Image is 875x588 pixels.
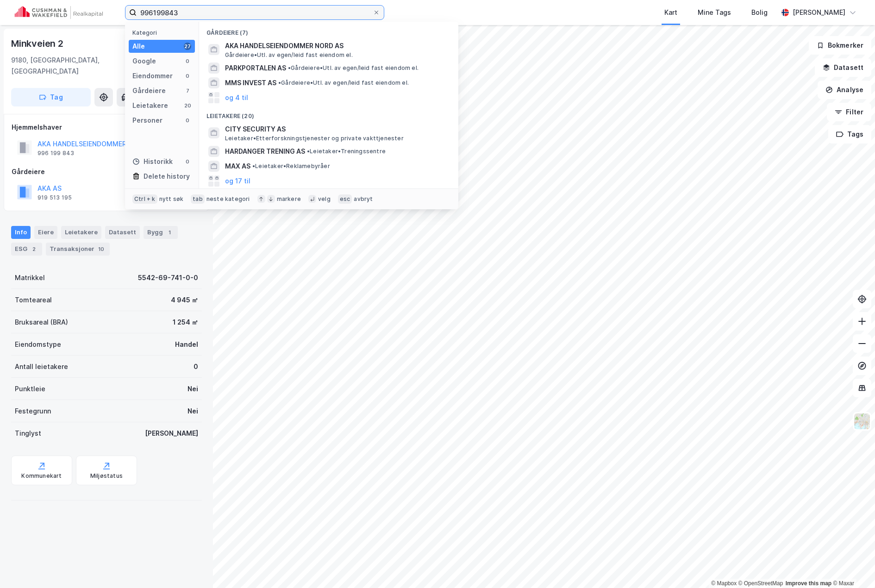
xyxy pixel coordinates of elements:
span: MMS INVEST AS [225,77,276,88]
span: • [288,64,291,71]
div: markere [277,195,301,203]
div: Gårdeiere [132,85,166,96]
button: Tags [828,125,871,144]
div: 4 945 ㎡ [171,294,198,306]
div: neste kategori [206,195,250,203]
img: Z [853,413,871,430]
div: Hjemmelshaver [12,122,201,133]
div: 2 [29,244,38,254]
span: • [278,79,281,86]
div: Antall leietakere [15,361,68,372]
div: Kart [664,7,677,18]
div: Historikk [132,156,173,167]
a: OpenStreetMap [738,580,783,587]
span: MAX AS [225,161,250,172]
span: CITY SECURITY AS [225,124,447,135]
div: 20 [184,102,191,109]
button: Bokmerker [809,36,871,55]
div: 1 254 ㎡ [173,317,198,328]
span: • [252,163,255,169]
div: Bolig [751,7,768,18]
a: Mapbox [711,580,737,587]
a: Improve this map [786,580,831,587]
div: nytt søk [159,195,184,203]
div: Matrikkel [15,272,45,283]
div: 0 [184,117,191,124]
div: avbryt [354,195,373,203]
div: Miljøstatus [90,472,123,480]
div: 0 [194,361,198,372]
div: Leietakere (20) [199,105,458,122]
div: Bruksareal (BRA) [15,317,68,328]
div: Nei [187,383,198,394]
div: Eiere [34,226,57,239]
img: cushman-wakefield-realkapital-logo.202ea83816669bd177139c58696a8fa1.svg [15,6,103,19]
div: 5542-69-741-0-0 [138,272,198,283]
div: Gårdeiere (7) [199,22,458,38]
span: Leietaker • Treningssentre [307,148,386,155]
div: velg [318,195,331,203]
div: Delete history [144,171,190,182]
div: 9180, [GEOGRAPHIC_DATA], [GEOGRAPHIC_DATA] [11,55,153,77]
button: Tag [11,88,91,106]
div: ESG [11,243,42,256]
button: Datasett [815,58,871,77]
div: Eiendommer [132,70,173,81]
span: Leietaker • Etterforskningstjenester og private vakttjenester [225,135,404,142]
div: Personer [132,115,162,126]
div: esc [338,194,352,204]
div: Ctrl + k [132,194,157,204]
button: og 17 til [225,175,250,187]
div: Gårdeiere [12,166,201,177]
button: Analyse [818,81,871,99]
div: Bygg [144,226,178,239]
div: Festegrunn [15,406,51,417]
div: Leietakere [132,100,168,111]
div: Mine Tags [698,7,731,18]
div: Punktleie [15,383,45,394]
span: Gårdeiere • Utl. av egen/leid fast eiendom el. [278,79,409,87]
span: Leietaker • Reklamebyråer [252,163,330,170]
div: 0 [184,158,191,165]
div: 0 [184,57,191,65]
div: Alle [132,41,145,52]
div: 10 [96,244,106,254]
span: HARDANGER TRENING AS [225,146,305,157]
div: Tinglyst [15,428,41,439]
span: PARKPORTALEN AS [225,63,286,74]
input: Søk på adresse, matrikkel, gårdeiere, leietakere eller personer [137,6,373,19]
div: tab [191,194,205,204]
iframe: Chat Widget [829,544,875,588]
div: Eiendomstype [15,339,61,350]
span: Gårdeiere • Utl. av egen/leid fast eiendom el. [225,51,353,59]
div: Datasett [105,226,140,239]
div: Kategori [132,29,195,36]
button: Filter [827,103,871,121]
div: 996 199 843 [37,150,74,157]
div: 27 [184,43,191,50]
div: [PERSON_NAME] [793,7,845,18]
span: • [307,148,310,155]
div: [PERSON_NAME] [145,428,198,439]
div: Kontrollprogram for chat [829,544,875,588]
div: Kommunekart [21,472,62,480]
div: Tomteareal [15,294,52,306]
div: 919 513 195 [37,194,72,201]
div: Transaksjoner [46,243,110,256]
div: Nei [187,406,198,417]
div: Info [11,226,31,239]
button: og 4 til [225,92,248,103]
span: Gårdeiere • Utl. av egen/leid fast eiendom el. [288,64,419,72]
div: 0 [184,72,191,80]
div: 1 [165,228,174,237]
div: Leietakere [61,226,101,239]
span: AKA HANDELSEIENDOMMER NORD AS [225,40,447,51]
div: Minkveien 2 [11,36,65,51]
div: Handel [175,339,198,350]
div: 7 [184,87,191,94]
div: Google [132,56,156,67]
